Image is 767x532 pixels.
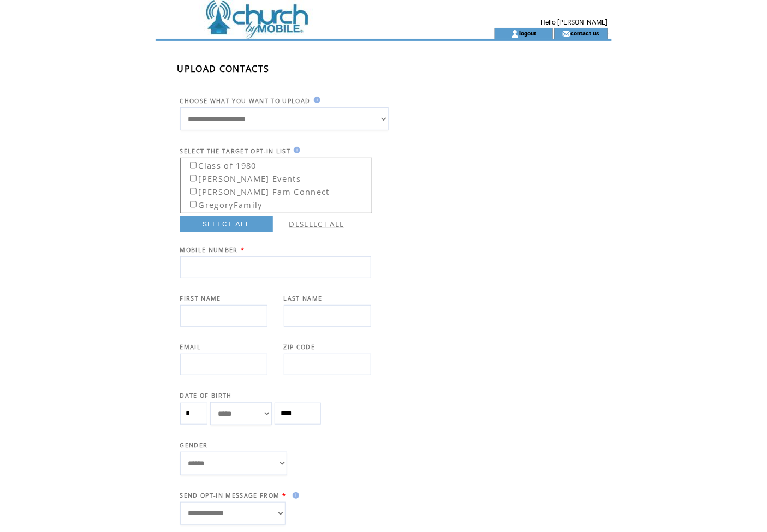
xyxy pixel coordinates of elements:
[182,157,257,171] label: Class of 1980
[180,343,201,351] span: EMAIL
[190,188,197,195] input: [PERSON_NAME] Fam Connect
[511,29,519,38] img: account_icon.gif
[180,97,311,105] span: CHOOSE WHAT YOU WANT TO UPLOAD
[284,343,316,351] span: ZIP CODE
[519,29,536,37] a: logout
[182,170,301,184] label: [PERSON_NAME] Events
[311,97,320,103] img: help.gif
[284,295,323,302] span: LAST NAME
[562,29,570,38] img: contact_us_icon.gif
[180,492,280,499] span: SEND OPT-IN MESSAGE FROM
[289,219,344,229] a: DESELECT ALL
[180,147,291,155] span: SELECT THE TARGET OPT-IN LIST
[180,441,208,449] span: GENDER
[190,175,197,182] input: [PERSON_NAME] Events
[180,392,232,399] span: DATE OF BIRTH
[182,183,330,197] label: [PERSON_NAME] Fam Connect
[182,210,292,223] label: New Job Applications
[180,246,238,254] span: MOBILE NUMBER
[190,201,197,208] input: GregoryFamily
[182,196,263,210] label: GregoryFamily
[190,162,197,169] input: Class of 1980
[177,63,270,75] span: UPLOAD CONTACTS
[290,147,300,153] img: help.gif
[289,492,299,499] img: help.gif
[541,19,608,26] span: Hello [PERSON_NAME]
[180,216,273,232] a: SELECT ALL
[570,29,599,37] a: contact us
[180,295,221,302] span: FIRST NAME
